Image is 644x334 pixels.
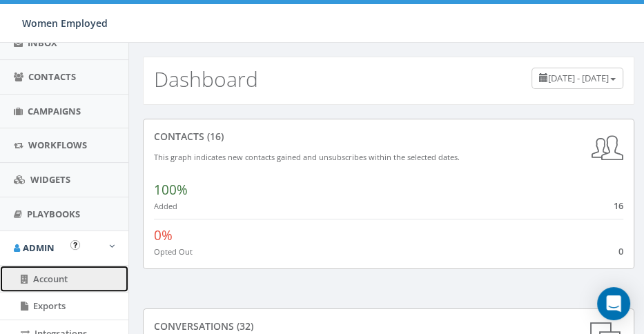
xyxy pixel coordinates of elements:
span: Widgets [30,173,70,186]
small: This graph indicates new contacts gained and unsubscribes within the selected dates. [154,152,460,162]
span: Inbox [28,37,57,49]
span: Workflows [28,139,87,151]
div: Open Intercom Messenger [597,287,630,320]
span: 16 [614,199,623,212]
span: Contacts [28,70,76,83]
span: (32) [234,320,253,333]
span: 100% [154,181,188,199]
span: (16) [204,130,224,143]
span: Playbooks [27,208,80,220]
span: [DATE] - [DATE] [548,72,609,84]
span: Account [33,273,68,285]
span: 0% [154,226,173,244]
div: contacts [154,130,623,144]
span: Exports [33,299,66,312]
span: Women Employed [22,17,108,30]
small: Added [154,201,177,211]
small: Opted Out [154,246,193,257]
div: conversations [154,320,623,333]
button: Open In-App Guide [70,240,80,250]
span: 0 [618,245,623,257]
h2: Dashboard [154,68,258,90]
span: Admin [23,242,55,254]
span: Campaigns [28,105,81,117]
